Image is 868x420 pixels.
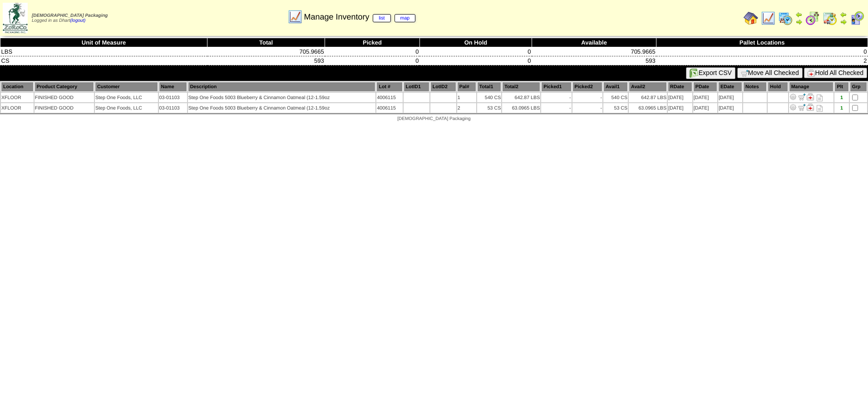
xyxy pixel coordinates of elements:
[823,11,837,25] img: calendarinout.gif
[741,70,748,77] img: cart.gif
[207,56,325,65] td: 593
[778,11,793,25] img: calendarprod.gif
[603,103,628,113] td: 53 CS
[395,14,416,22] a: map
[325,47,420,56] td: 0
[477,93,502,102] td: 540 CS
[693,93,717,102] td: [DATE]
[207,38,325,47] th: Total
[629,103,667,113] td: 63.0965 LBS
[95,93,158,102] td: Step One Foods, LLC
[541,103,571,113] td: -
[718,93,742,102] td: [DATE]
[817,95,823,101] i: Note
[850,11,864,25] img: calendarcustomer.gif
[376,82,402,92] th: Lot #
[457,93,476,102] td: 1
[572,82,602,92] th: Picked2
[840,11,847,18] img: arrowleft.gif
[629,93,667,102] td: 642.87 LBS
[32,13,108,23] span: Logged in as Dhart
[304,12,415,22] span: Manage Inventory
[35,93,94,102] td: FINISHED GOOD
[188,82,376,92] th: Description
[288,10,302,24] img: line_graph.gif
[603,93,628,102] td: 540 CS
[668,82,692,92] th: RDate
[807,93,814,100] img: Manage Hold
[0,47,207,56] td: LBS
[95,82,158,92] th: Customer
[798,104,805,111] img: Move
[541,82,571,92] th: Picked1
[188,103,376,113] td: Step One Foods 5003 Blueberry & Cinnamon Oatmeal (12-1.59oz
[35,103,94,113] td: FINISHED GOOD
[603,82,628,92] th: Avail1
[835,105,848,111] div: 1
[805,11,820,25] img: calendarblend.gif
[656,38,868,47] th: Pallet Locations
[737,68,803,78] button: Move All Checked
[744,11,758,25] img: home.gif
[159,103,187,113] td: 03-01103
[840,18,847,25] img: arrowright.gif
[0,38,207,47] th: Unit of Measure
[804,68,867,78] button: Hold All Checked
[159,82,187,92] th: Name
[477,103,502,113] td: 53 CS
[532,47,656,56] td: 705.9665
[572,103,602,113] td: -
[686,67,735,79] button: Export CSV
[419,56,532,65] td: 0
[376,103,402,113] td: 4006115
[768,82,788,92] th: Hold
[807,104,814,111] img: Manage Hold
[95,103,158,113] td: Step One Foods, LLC
[817,105,823,112] i: Note
[629,82,667,92] th: Avail2
[532,56,656,65] td: 593
[325,38,420,47] th: Picked
[850,82,867,92] th: Grp
[207,47,325,56] td: 705.9665
[789,104,797,111] img: Adjust
[404,82,429,92] th: LotID1
[718,103,742,113] td: [DATE]
[656,47,868,56] td: 0
[718,82,742,92] th: EDate
[656,56,868,65] td: 2
[457,103,476,113] td: 2
[35,82,94,92] th: Product Category
[159,93,187,102] td: 03-01103
[761,11,775,25] img: line_graph.gif
[743,82,767,92] th: Notes
[693,82,717,92] th: PDate
[188,93,376,102] td: Step One Foods 5003 Blueberry & Cinnamon Oatmeal (12-1.59oz
[32,13,108,18] span: [DEMOGRAPHIC_DATA] Packaging
[541,93,571,102] td: -
[572,93,602,102] td: -
[693,103,717,113] td: [DATE]
[795,18,803,25] img: arrowright.gif
[325,56,420,65] td: 0
[3,3,28,33] img: zoroco-logo-small.webp
[1,82,34,92] th: Location
[430,82,456,92] th: LotID2
[502,93,540,102] td: 642.87 LBS
[397,116,470,121] span: [DEMOGRAPHIC_DATA] Packaging
[795,11,803,18] img: arrowleft.gif
[834,82,848,92] th: Plt
[376,93,402,102] td: 4006115
[477,82,502,92] th: Total1
[789,82,834,92] th: Manage
[690,69,699,78] img: excel.gif
[419,38,532,47] th: On Hold
[502,82,540,92] th: Total2
[532,38,656,47] th: Available
[668,103,692,113] td: [DATE]
[70,18,86,23] a: (logout)
[1,93,34,102] td: XFLOOR
[668,93,692,102] td: [DATE]
[373,14,390,22] a: list
[835,95,848,100] div: 1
